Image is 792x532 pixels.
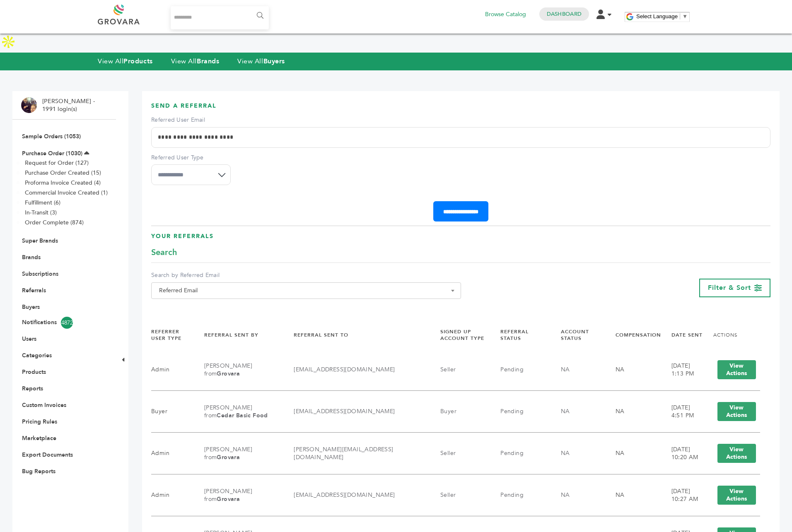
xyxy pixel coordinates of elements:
b: Grovara [217,495,240,503]
a: Select Language​ [636,13,688,19]
a: [PERSON_NAME] from [204,362,252,378]
a: Pending [500,449,524,457]
a: NA [561,491,570,499]
span: [DATE] 4:51 PM [671,404,694,420]
a: Subscriptions [22,270,58,278]
td: Admin [151,349,194,391]
label: Referred User Email [151,116,770,124]
a: Seller [440,449,456,457]
a: Users [22,335,36,343]
td: NA [605,391,661,433]
span: 4872 [61,317,73,329]
a: Commercial Invoice Created (1) [25,189,108,197]
a: Browse Catalog [485,10,526,19]
a: COMPENSATION [616,332,661,338]
strong: Buyers [263,57,285,66]
label: Referred User Type [151,154,231,162]
span: Select Language [636,13,678,19]
a: REFERRAL SENT BY [204,332,258,338]
a: Notifications4872 [22,317,106,329]
span: Filter & Sort [708,283,751,292]
a: NA [561,407,570,415]
a: Brands [22,253,41,261]
td: Admin [151,474,194,516]
td: NA [605,349,661,391]
a: Seller [440,366,456,373]
button: View Actions [717,402,756,421]
a: [PERSON_NAME] from [204,445,252,462]
a: Categories [22,351,52,359]
a: REFERRAL SENT TO [294,332,348,338]
a: NA [561,449,570,457]
a: NA [561,366,570,373]
a: Products [22,368,46,376]
td: NA [605,474,661,516]
th: Actions [703,321,760,349]
label: Search by Referred Email [151,271,461,279]
a: Bug Reports [22,467,56,475]
a: DATE SENT [671,332,703,338]
a: In-Transit (3) [25,209,57,217]
span: Referred Email [151,282,461,299]
td: Admin [151,433,194,474]
a: [EMAIL_ADDRESS][DOMAIN_NAME] [294,407,395,415]
a: Purchase Order (1030) [22,149,82,157]
a: Super Brands [22,237,58,245]
a: Buyers [22,303,40,311]
a: Pricing Rules [22,418,57,426]
a: SIGNED UP ACCOUNT TYPE [440,328,484,342]
a: View AllBrands [171,57,220,66]
a: Sample Orders (1053) [22,132,81,140]
a: View AllBuyers [237,57,285,66]
span: Referred Email [156,285,456,296]
span: [DATE] 10:20 AM [671,445,698,462]
span: ​ [680,13,680,19]
strong: Brands [197,57,219,66]
td: Buyer [151,391,194,433]
td: NA [605,433,661,474]
a: Referrals [22,286,46,294]
a: View AllProducts [98,57,153,66]
span: [DATE] 1:13 PM [671,362,694,378]
strong: Products [123,57,152,66]
b: Grovara [217,370,240,378]
li: [PERSON_NAME] - 1991 login(s) [42,97,97,113]
span: [DATE] 10:27 AM [671,487,698,503]
h3: Your Referrals [151,232,770,247]
span: ▼ [682,13,688,19]
b: Cedar Basic Food [217,412,268,419]
a: Pending [500,366,524,373]
b: Grovara [217,453,240,461]
h3: Send A Referral [151,102,770,116]
a: [PERSON_NAME] from [204,487,252,503]
a: Buyer [440,407,456,415]
a: Marketplace [22,434,56,442]
a: Request for Order (127) [25,159,89,167]
span: Search [151,247,177,258]
a: ACCOUNT STATUS [561,328,589,342]
a: REFERRAL STATUS [500,328,529,342]
button: View Actions [717,444,756,463]
a: [EMAIL_ADDRESS][DOMAIN_NAME] [294,366,395,373]
a: Export Documents [22,451,73,459]
a: Seller [440,491,456,499]
input: Search... [171,6,269,29]
a: Order Complete (874) [25,219,84,226]
a: Fulfillment (6) [25,199,60,207]
a: [PERSON_NAME] from [204,404,268,420]
button: View Actions [717,486,756,505]
a: Proforma Invoice Created (4) [25,179,101,187]
a: Pending [500,407,524,415]
a: Pending [500,491,524,499]
a: Purchase Order Created (15) [25,169,101,177]
a: Custom Invoices [22,401,66,409]
a: Reports [22,385,43,392]
a: [EMAIL_ADDRESS][DOMAIN_NAME] [294,491,395,499]
button: View Actions [717,360,756,379]
a: REFERRER USER TYPE [151,328,181,342]
a: [PERSON_NAME][EMAIL_ADDRESS][DOMAIN_NAME] [294,445,393,462]
a: Dashboard [547,10,582,18]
